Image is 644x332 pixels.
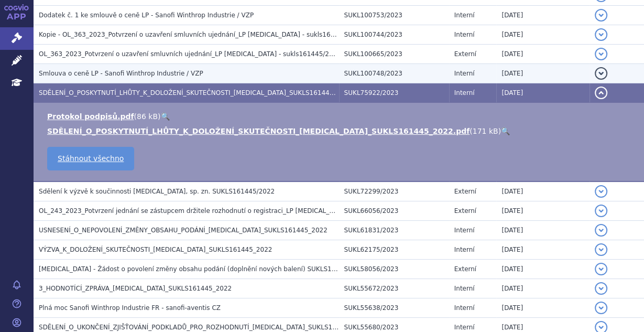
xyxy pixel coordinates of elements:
[339,25,449,45] td: SUKL100744/2023
[339,83,449,103] td: SUKL75922/2023
[454,89,475,97] span: Interní
[39,188,275,195] span: Sdělení k výzvě k součinnosti DUPIXENT, sp. zn. SUKLS161445/2022
[39,304,221,312] span: Plná moc Sanofi Winthrop Industrie FR - sanofi-aventis CZ
[39,285,232,292] span: 3_HODNOTÍCÍ_ZPRÁVA_DUPIXENT_SUKLS161445_2022
[595,302,607,314] button: detail
[39,31,365,38] span: Kopie - OL_363_2023_Potvrzení o uzavření smluvních ujednání_LP DUPIXENT - sukls161445/2022
[496,240,589,260] td: [DATE]
[454,188,476,195] span: Externí
[454,304,475,312] span: Interní
[454,227,475,234] span: Interní
[454,31,475,38] span: Interní
[595,243,607,256] button: detail
[496,201,589,221] td: [DATE]
[339,64,449,83] td: SUKL100748/2023
[339,45,449,64] td: SUKL100665/2023
[496,221,589,240] td: [DATE]
[39,227,328,234] span: USNESENÍ_O_NEPOVOLENÍ_ZMĚNY_OBSAHU_PODÁNÍ_DUPIXENT_SUKLS161445_2022
[496,279,589,298] td: [DATE]
[496,83,589,103] td: [DATE]
[595,9,607,22] button: detail
[501,127,510,135] a: 🔍
[47,147,134,170] a: Stáhnout všechno
[454,50,476,58] span: Externí
[47,112,134,121] a: Protokol podpisů.pdf
[454,207,476,215] span: Externí
[595,224,607,237] button: detail
[339,221,449,240] td: SUKL61831/2023
[595,263,607,275] button: detail
[454,70,475,77] span: Interní
[339,6,449,25] td: SUKL100753/2023
[39,207,348,215] span: OL_243_2023_Potvrzení jednání se zástupcem držitele rozhodnutí o registraci_LP DUPIXENT
[595,282,607,295] button: detail
[496,298,589,318] td: [DATE]
[496,181,589,201] td: [DATE]
[496,260,589,279] td: [DATE]
[595,205,607,217] button: detail
[454,324,475,331] span: Interní
[339,181,449,201] td: SUKL72299/2023
[595,28,607,41] button: detail
[595,48,607,60] button: detail
[39,324,372,331] span: SDĚLENÍ_O_UKONČENÍ_ZJIŠŤOVÁNÍ_PODKLADŮ_PRO_ROZHODNUTÍ_DUPIXENT_SUKLS161445_2022
[454,285,475,292] span: Interní
[39,89,353,97] span: SDĚLENÍ_O_POSKYTNUTÍ_LHŮTY_K_DOLOŽENÍ_SKUTEČNOSTI_DUPIXENT_SUKLS161445_2022
[160,112,169,121] a: 🔍
[454,12,475,19] span: Interní
[39,265,369,273] span: DUPIXENT - Žádost o povolení změny obsahu podání (doplnění nových balení) SUKLS161445/2022
[339,201,449,221] td: SUKL66056/2023
[496,6,589,25] td: [DATE]
[47,126,634,136] li: ( )
[39,70,203,77] span: Smlouva o ceně LP - Sanofi Winthrop Industrie / VZP
[339,298,449,318] td: SUKL55638/2023
[47,111,634,122] li: ( )
[339,260,449,279] td: SUKL58056/2023
[454,246,475,253] span: Interní
[496,45,589,64] td: [DATE]
[39,12,254,19] span: Dodatek č. 1 ke smlouvě o ceně LP - Sanofi Winthrop Industrie / VZP
[454,265,476,273] span: Externí
[39,50,341,58] span: OL_363_2023_Potvrzení o uzavření smluvních ujednání_LP DUPIXENT - sukls161445/2022
[595,67,607,80] button: detail
[339,240,449,260] td: SUKL62175/2023
[137,112,158,121] span: 86 kB
[39,246,272,253] span: VÝZVA_K_DOLOŽENÍ_SKUTEČNOSTI_DUPIXENT_SUKLS161445_2022
[496,64,589,83] td: [DATE]
[339,279,449,298] td: SUKL55672/2023
[595,185,607,198] button: detail
[496,25,589,45] td: [DATE]
[47,127,470,135] a: SDĚLENÍ_O_POSKYTNUTÍ_LHŮTY_K_DOLOŽENÍ_SKUTEČNOSTI_[MEDICAL_DATA]_SUKLS161445_2022.pdf
[473,127,498,135] span: 171 kB
[595,87,607,99] button: detail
